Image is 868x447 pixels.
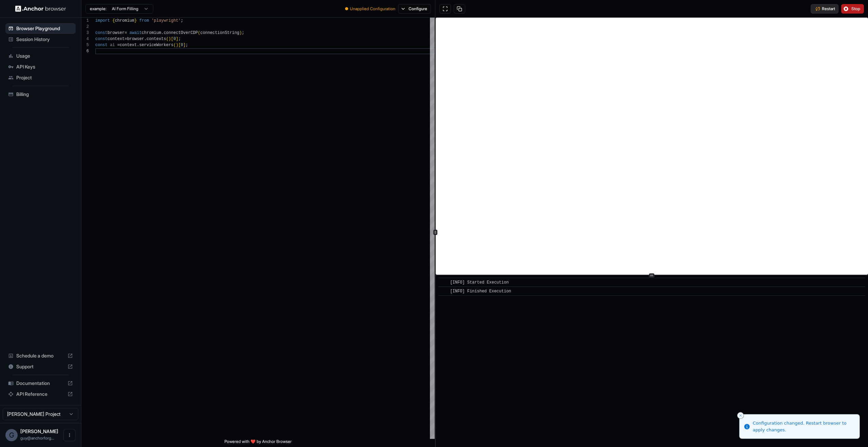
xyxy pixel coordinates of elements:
span: ( [173,43,176,47]
span: const [95,31,107,35]
span: context [107,37,124,41]
span: ) [176,43,178,47]
div: G [5,429,18,441]
div: Support [5,361,76,372]
div: Session History [5,34,76,45]
span: Guy Ben Simhon [20,428,58,434]
span: Billing [16,91,73,98]
button: Stop [841,4,864,14]
span: chromium [142,31,161,35]
span: await [130,31,142,35]
button: Open menu [63,429,76,441]
div: Project [5,72,76,83]
div: API Keys [5,61,76,72]
span: ; [186,43,188,47]
span: connectionString [200,31,239,35]
span: ​ [442,288,445,295]
span: serviceWorkers [139,43,174,47]
span: = [117,43,120,47]
span: ai [110,43,115,47]
span: ) [169,37,171,41]
button: Copy session ID [454,4,465,14]
span: Session History [16,36,73,43]
span: import [95,18,110,23]
div: API Reference [5,389,76,400]
span: connectOverCDP [164,31,198,35]
span: example: [90,6,106,12]
span: . [137,43,139,47]
div: 2 [81,24,89,30]
span: Unapplied Configuration [350,6,395,12]
div: Documentation [5,378,76,389]
span: from [139,18,149,23]
span: ] [183,43,185,47]
span: { [112,18,115,23]
span: . [161,31,163,35]
span: = [124,37,127,41]
span: . [144,37,146,41]
div: 4 [81,36,89,42]
span: = [124,31,127,35]
span: Powered with ❤️ by Anchor Browser [224,439,292,447]
span: ( [166,37,169,41]
span: context [120,43,137,47]
span: 'playwright' [152,18,181,23]
span: ) [239,31,242,35]
div: 1 [81,18,89,24]
span: ; [178,37,181,41]
span: Documentation [16,380,65,387]
div: 6 [81,48,89,54]
span: ] [176,37,178,41]
div: Configuration changed. Restart browser to apply changes. [753,420,854,433]
span: Support [16,363,65,370]
span: guy@anchorforge.io [20,435,54,441]
div: 5 [81,42,89,48]
div: Browser Playground [5,23,76,34]
span: browser [107,31,124,35]
span: ; [242,31,244,35]
span: contexts [146,37,166,41]
span: API Reference [16,391,65,397]
span: [INFO] Started Execution [450,280,509,285]
span: Restart [822,6,835,12]
div: 3 [81,30,89,36]
span: Stop [851,6,861,12]
div: Schedule a demo [5,350,76,361]
img: Anchor Logo [15,5,66,12]
span: } [134,18,137,23]
span: [INFO] Finished Execution [450,289,511,294]
button: Open in full screen [439,4,451,14]
span: 0 [173,37,176,41]
span: 0 [181,43,183,47]
span: const [95,43,107,47]
span: Project [16,74,73,81]
button: Close toast [737,412,744,419]
span: ● [345,6,349,12]
span: Browser Playground [16,25,73,32]
button: Restart [811,4,839,14]
span: [ [178,43,181,47]
span: [ [171,37,173,41]
span: browser [127,37,144,41]
span: Usage [16,53,73,59]
span: ​ [442,279,445,286]
div: Billing [5,89,76,100]
span: ; [181,18,183,23]
span: Schedule a demo [16,352,65,359]
span: ( [198,31,200,35]
button: Configure [398,4,431,14]
span: API Keys [16,63,73,70]
span: const [95,37,107,41]
div: Usage [5,51,76,61]
span: chromium [115,18,135,23]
